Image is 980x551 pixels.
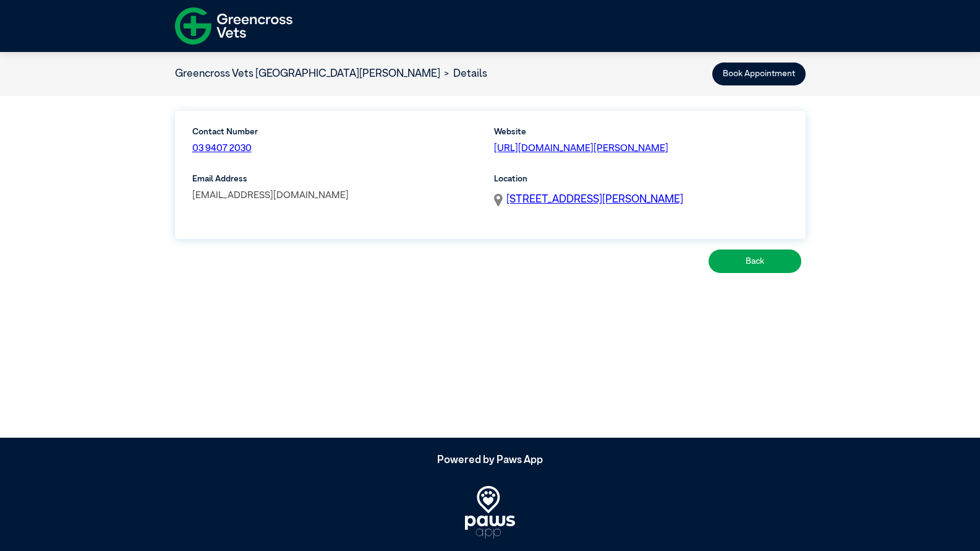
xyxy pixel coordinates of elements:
button: Back [709,249,801,272]
a: [URL][DOMAIN_NAME][PERSON_NAME] [494,144,668,153]
img: f-logo [175,3,292,49]
a: Greencross Vets [GEOGRAPHIC_DATA][PERSON_NAME] [175,69,440,79]
label: Email Address [192,173,486,185]
img: PawsApp [465,486,516,539]
label: Location [494,173,788,185]
label: Website [494,126,788,138]
label: Contact Number [192,126,333,138]
h5: Powered by Paws App [175,454,806,467]
li: Details [440,66,488,82]
a: 03 9407 2030 [192,144,252,153]
a: [STREET_ADDRESS][PERSON_NAME] [506,192,683,208]
a: [EMAIL_ADDRESS][DOMAIN_NAME] [192,191,349,200]
button: Book Appointment [712,63,806,85]
span: [STREET_ADDRESS][PERSON_NAME] [506,194,683,205]
nav: breadcrumb [175,66,488,82]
